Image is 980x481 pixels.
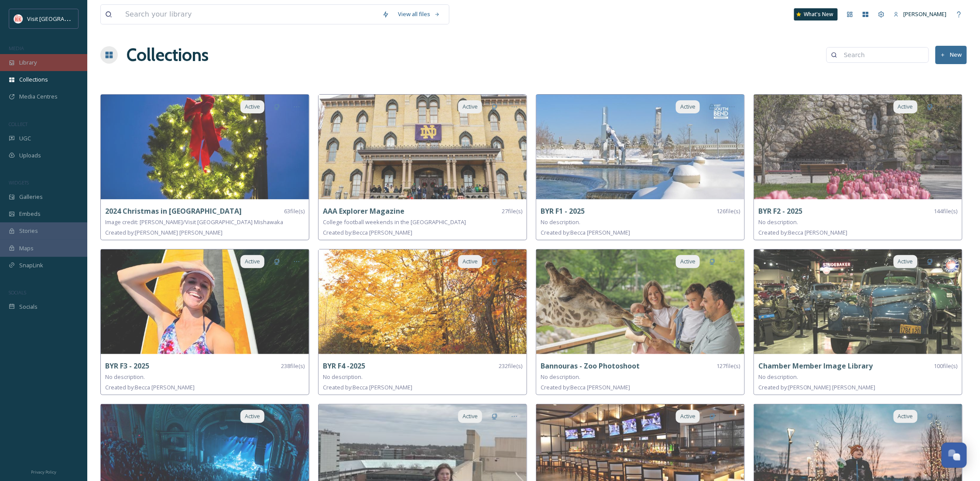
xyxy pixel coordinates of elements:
[284,207,305,215] span: 63 file(s)
[9,45,24,51] span: MEDIA
[935,46,967,64] button: New
[319,249,527,354] img: 2fe7e193-3e08-4e6e-9d4b-40b949ed58f4.jpg
[31,466,56,477] a: Privacy Policy
[245,102,260,111] span: Active
[794,8,838,20] a: What's New
[541,218,580,226] span: No description.
[19,151,41,160] span: Uploads
[19,58,37,67] span: Library
[105,206,242,216] strong: 2024 Christmas in [GEOGRAPHIC_DATA]
[14,14,23,23] img: vsbm-stackedMISH_CMYKlogo2017.jpg
[19,244,34,252] span: Maps
[105,373,145,381] span: No description.
[105,218,283,226] span: Image credit: [PERSON_NAME]/Visit [GEOGRAPHIC_DATA] Mishawaka
[245,412,260,420] span: Active
[9,121,27,127] span: COLLECT
[898,257,913,266] span: Active
[31,469,56,475] span: Privacy Policy
[758,229,848,236] span: Created by: Becca [PERSON_NAME]
[934,207,958,215] span: 144 file(s)
[19,193,43,201] span: Galleries
[536,95,744,199] img: 2880bba9-2ec2-4e44-aec3-f1828a4a4090.jpg
[9,179,29,186] span: WIDGETS
[323,361,365,371] strong: BYR F4 -2025
[934,362,958,370] span: 100 file(s)
[127,42,209,68] a: Collections
[323,218,466,226] span: College football weekends in the [GEOGRAPHIC_DATA]
[758,361,873,371] strong: Chamber Member Image Library
[19,261,43,269] span: SnapLink
[463,102,478,111] span: Active
[394,6,445,23] a: View all files
[754,249,962,354] img: 7b086dbe-4a24-4a7b-abe0-ce349553d2a5.jpg
[536,249,744,354] img: 2c00b21e-c5b3-455a-a9c5-95628afb62db.jpg
[541,373,580,381] span: No description.
[680,257,696,266] span: Active
[680,412,696,420] span: Active
[105,361,149,371] strong: BYR F3 - 2025
[502,207,522,215] span: 27 file(s)
[889,6,951,23] a: [PERSON_NAME]
[19,210,41,218] span: Embeds
[758,218,798,226] span: No description.
[716,207,740,215] span: 126 file(s)
[319,95,527,199] img: 789481c8-e000-4352-b9b5-4d9386b5b6fa.jpg
[758,383,876,391] span: Created by: [PERSON_NAME] [PERSON_NAME]
[105,383,195,391] span: Created by: Becca [PERSON_NAME]
[19,75,48,84] span: Collections
[898,102,913,111] span: Active
[281,362,305,370] span: 238 file(s)
[541,229,630,236] span: Created by: Becca [PERSON_NAME]
[716,362,740,370] span: 127 file(s)
[101,249,309,354] img: 73ac3443-683b-446f-89d7-2db828935dd9.jpg
[9,289,26,296] span: SOCIALS
[19,227,38,235] span: Stories
[323,373,363,381] span: No description.
[105,229,223,236] span: Created by: [PERSON_NAME] [PERSON_NAME]
[758,373,798,381] span: No description.
[121,5,378,24] input: Search your library
[27,14,95,23] span: Visit [GEOGRAPHIC_DATA]
[323,206,404,216] strong: AAA Explorer Magazine
[19,134,31,143] span: UGC
[758,206,802,216] strong: BYR F2 - 2025
[499,362,522,370] span: 232 file(s)
[101,95,309,199] img: 81f0e103-bbc5-4140-9f1a-2af915898d45.jpg
[541,206,585,216] strong: BYR F1 - 2025
[904,10,947,18] span: [PERSON_NAME]
[245,257,260,266] span: Active
[541,361,640,371] strong: Bannouras - Zoo Photoshoot
[323,383,412,391] span: Created by: Becca [PERSON_NAME]
[19,92,58,101] span: Media Centres
[19,303,38,311] span: Socials
[898,412,913,420] span: Active
[463,412,478,420] span: Active
[754,95,962,199] img: 8ce4ea75-6354-4d39-9f1b-49b8f1434b6d.jpg
[680,102,696,111] span: Active
[942,443,967,468] button: Open Chat
[323,229,412,236] span: Created by: Becca [PERSON_NAME]
[840,46,924,64] input: Search
[463,257,478,266] span: Active
[541,383,630,391] span: Created by: Becca [PERSON_NAME]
